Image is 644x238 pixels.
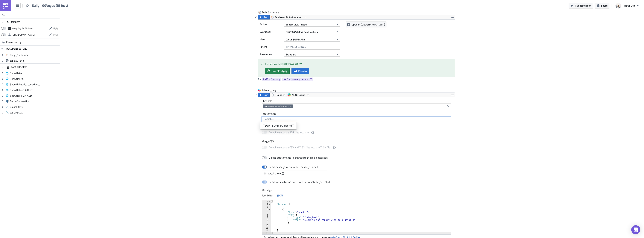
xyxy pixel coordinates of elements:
[262,211,271,213] div: 5
[262,200,271,203] div: 1
[298,69,307,73] span: Preview
[12,32,35,38] div: https://pushmetrics.io/api/v1/report/Q5raWVJlGA/webhook?token=725c2c1718764760874f1f7dc3f790ab
[277,93,285,97] span: Render
[10,83,59,86] span: Snowflake_de_compliance
[258,93,270,97] button: Run
[286,22,307,26] span: Export View Image
[601,4,607,7] span: Share
[262,10,279,14] span: Daily Summary
[53,26,58,30] span: Edit
[265,62,452,66] div: Execution end: [DATE] 3:47:28 PM
[262,156,328,159] label: Upload attachments in a thread to the main message
[283,78,312,81] span: Daily_Summary.export()
[272,69,287,73] span: Download png
[284,52,340,57] button: Standard
[277,193,283,198] div: JSON
[262,130,315,135] label: Combine separate PDF files into one
[12,25,34,31] div: every day for 10 times
[286,30,318,34] span: GGVEGAS NEW Pushmetrics
[292,93,305,97] span: NSUSGroup
[262,125,451,128] label: Merge PDF
[311,130,315,135] button: Combine separate PDF files into one
[262,165,319,169] label: Send message into another message thread.
[262,221,271,224] div: 9
[260,22,282,27] label: Action
[284,22,340,27] button: Export View Image
[282,78,313,81] a: Daily_Summary.export()
[615,2,622,9] img: Avatar
[47,25,60,31] button: Edit
[260,37,282,42] label: View
[575,4,591,7] span: Run Notebook
[332,145,336,150] button: Combine separate CSV and XLSX files into one XLSX file
[624,4,635,7] span: NSUSLAB
[262,224,271,227] div: 10
[269,93,286,97] button: Render
[631,225,640,234] div: Open Intercom Messenger
[262,232,271,234] div: 13
[258,15,270,19] button: Run
[262,140,451,143] label: Merge CSV
[262,78,281,81] a: Daily_Summary
[10,77,59,81] span: Snowflake CP
[265,68,290,74] a: Download png
[284,37,340,42] button: DAILY SUMMARY
[262,229,271,232] div: 12
[262,206,271,208] div: 3
[253,93,258,97] button: Hide content
[262,188,451,192] label: Message
[263,78,280,81] span: Daily_Summary
[346,22,386,27] button: Open in [GEOGRAPHIC_DATA]
[262,112,451,115] label: Attachments
[263,117,450,121] input: Search...
[262,216,271,219] div: 7
[263,124,294,128] div: {{ Daily_Summary.export() }}
[32,3,68,8] span: Daily - GGVegas (BI Test)
[262,193,273,198] div: Text Editor
[352,22,385,26] span: Open in [GEOGRAPHIC_DATA]
[53,33,58,37] span: Edit
[10,100,59,103] span: Demo Connection
[269,180,330,184] div: Send only if all attachments are successfully generated.
[286,52,296,56] span: Standard
[286,93,311,97] button: NSUSGroup
[262,171,327,176] input: {{ slack_1.thread }}
[569,3,593,8] button: Run Notebook
[613,1,641,10] button: NSUSLAB
[260,51,282,57] label: Resolution
[264,105,289,108] span: team-bi-automation-tests
[47,32,60,38] button: Edit
[262,203,271,206] div: 2
[286,37,305,41] span: DAILY SUMMARY
[262,213,271,216] div: 6
[284,44,340,50] input: Filter1=Value1&...
[291,68,309,74] button: Preview
[260,44,282,50] label: Filters
[253,15,258,19] button: Hide content
[262,88,277,92] span: tableau_png
[264,15,268,19] span: Run
[1,1,195,4] body: Rich Text Area. Press ALT-0 for help.
[6,46,27,52] div: DOCUMENT OUTLINE
[262,99,451,103] label: Channels
[595,3,609,8] button: Share
[10,111,59,114] span: WSOPStats
[6,64,27,70] div: DATA EXPLORER
[262,227,271,229] div: 11
[289,104,293,108] button: Remove Tag
[6,19,20,25] div: TRIGGERS
[275,15,302,19] span: Tableau - BI Automation
[446,104,450,109] button: Clear selected items
[10,94,59,97] span: Snowflake-DX-AUDIT
[264,93,268,97] span: Run
[262,219,271,221] div: 8
[3,3,9,9] img: PushMetrics
[262,145,336,150] label: Combine separate CSV and XLSX files into one XLSX file
[260,29,282,35] label: Workbook
[10,72,59,75] span: Snowflake
[1,1,195,4] p: BI Automated Daily Reports - GGVegas
[262,208,271,211] div: 4
[10,88,59,92] span: Snowflake-DX-TEST
[10,105,59,109] span: GlobalStats
[10,53,59,57] span: Daily_Summary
